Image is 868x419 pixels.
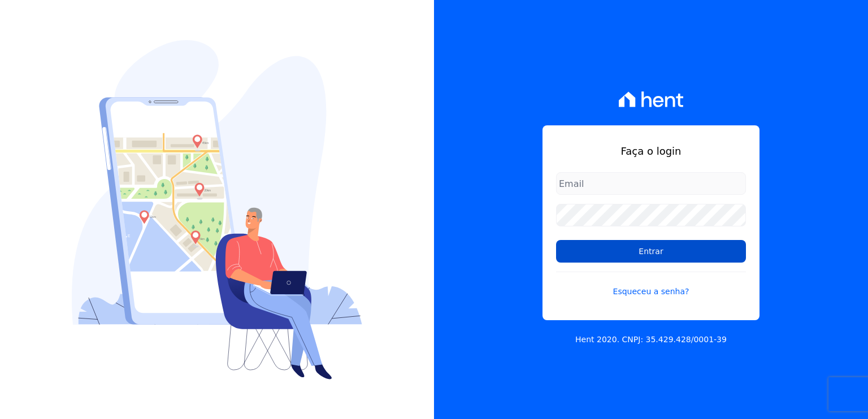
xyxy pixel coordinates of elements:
[556,272,746,298] a: Esqueceu a senha?
[556,240,746,263] input: Entrar
[556,172,746,195] input: Email
[556,143,746,159] h1: Faça o login
[575,334,727,346] p: Hent 2020. CNPJ: 35.429.428/0001-39
[72,40,362,379] img: Login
